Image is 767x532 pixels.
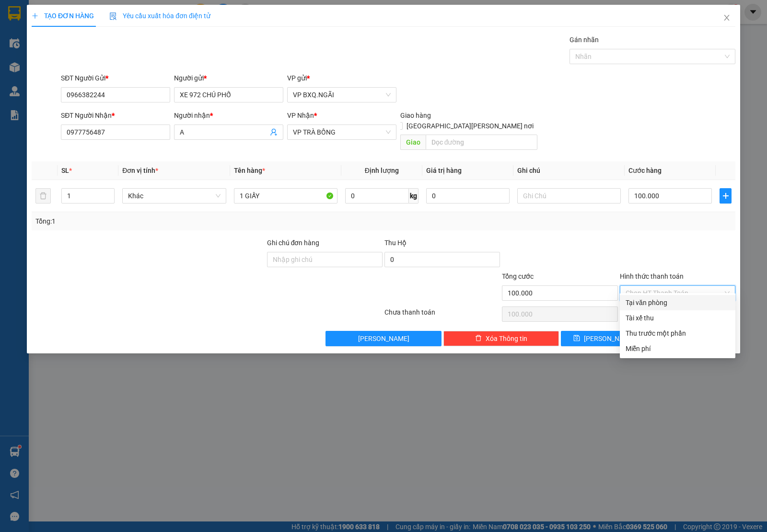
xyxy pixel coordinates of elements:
[384,239,407,247] span: Thu Hộ
[409,188,418,204] span: kg
[626,313,730,323] div: Tài xế thu
[626,343,730,354] div: Miễn phí
[626,297,730,308] div: Tại văn phòng
[174,110,283,121] div: Người nhận
[443,331,559,346] button: deleteXóa Thông tin
[720,192,731,200] span: plus
[426,135,538,150] input: Dọc đường
[569,36,599,44] label: Gán nhãn
[475,335,482,342] span: delete
[109,12,117,20] img: icon
[287,112,314,119] span: VP Nhận
[270,128,278,136] span: user-add
[723,14,731,22] span: close
[720,188,732,204] button: plus
[122,167,158,174] span: Đơn vị tính
[713,5,740,32] button: Close
[174,73,283,83] div: Người gửi
[365,167,399,174] span: Định lượng
[358,333,409,344] span: [PERSON_NAME]
[61,110,170,121] div: SĐT Người Nhận
[426,188,510,204] input: 0
[573,335,580,342] span: save
[561,331,647,346] button: save[PERSON_NAME]
[426,167,462,174] span: Giá trị hàng
[620,272,684,280] label: Hình thức thanh toán
[293,125,391,139] span: VP TRÀ BỒNG
[61,73,170,83] div: SĐT Người Gửi
[109,12,210,20] span: Yêu cầu xuất hóa đơn điện tử
[517,188,621,204] input: Ghi Chú
[267,252,383,267] input: Ghi chú đơn hàng
[502,272,534,280] span: Tổng cước
[400,112,431,119] span: Giao hàng
[234,167,265,174] span: Tên hàng
[32,12,94,20] span: TẠO ĐƠN HÀNG
[287,73,396,83] div: VP gửi
[293,88,391,102] span: VP BXQ.NGÃI
[403,121,537,131] span: [GEOGRAPHIC_DATA][PERSON_NAME] nơi
[234,188,337,204] input: VD: Bàn, Ghế
[383,307,501,324] div: Chưa thanh toán
[626,328,730,339] div: Thu trước một phần
[35,188,51,204] button: delete
[400,135,426,150] span: Giao
[61,167,69,174] span: SL
[325,331,441,346] button: [PERSON_NAME]
[128,189,220,203] span: Khác
[513,161,625,180] th: Ghi chú
[35,216,297,226] div: Tổng: 1
[628,167,662,174] span: Cước hàng
[32,12,38,19] span: plus
[584,333,635,344] span: [PERSON_NAME]
[486,333,527,344] span: Xóa Thông tin
[267,239,320,247] label: Ghi chú đơn hàng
